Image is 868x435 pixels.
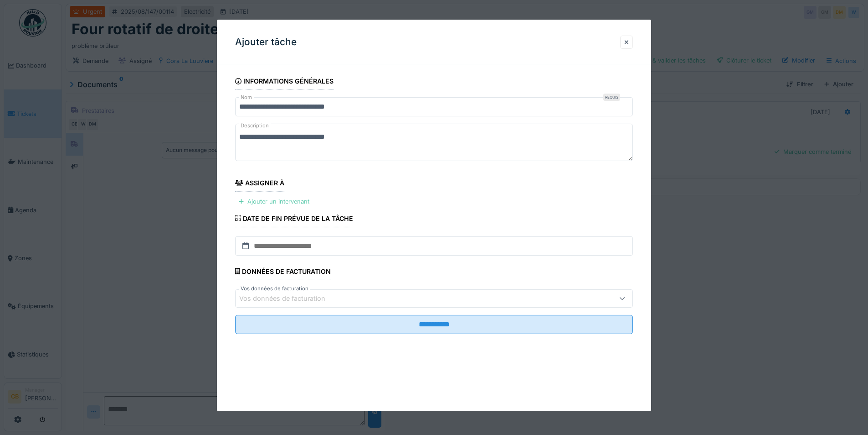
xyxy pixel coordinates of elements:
[235,265,331,280] div: Données de facturation
[235,211,353,227] div: Date de fin prévue de la tâche
[235,37,297,48] h3: Ajouter tâche
[239,94,254,101] label: Nom
[239,120,271,131] label: Description
[235,176,284,192] div: Assigner à
[239,293,338,304] div: Vos données de facturation
[603,94,620,101] div: Requis
[235,195,313,208] div: Ajouter un intervenant
[235,74,334,90] div: Informations générales
[239,285,310,293] label: Vos données de facturation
